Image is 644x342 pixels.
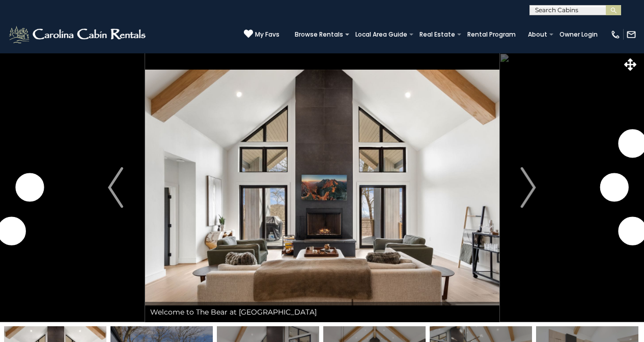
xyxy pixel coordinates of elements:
div: Welcome to The Bear at [GEOGRAPHIC_DATA] [145,302,499,322]
a: My Favs [244,29,279,40]
img: White-1-2.png [8,24,149,45]
a: Local Area Guide [350,27,412,42]
img: arrow [108,167,123,208]
button: Next [499,53,557,322]
button: Previous [87,53,145,322]
img: mail-regular-white.png [626,29,636,40]
a: Real Estate [414,27,460,42]
img: arrow [521,167,536,208]
span: My Favs [255,30,279,39]
img: phone-regular-white.png [610,29,621,40]
a: Browse Rentals [290,27,348,42]
a: Rental Program [462,27,521,42]
a: About [523,27,552,42]
a: Owner Login [554,27,603,42]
